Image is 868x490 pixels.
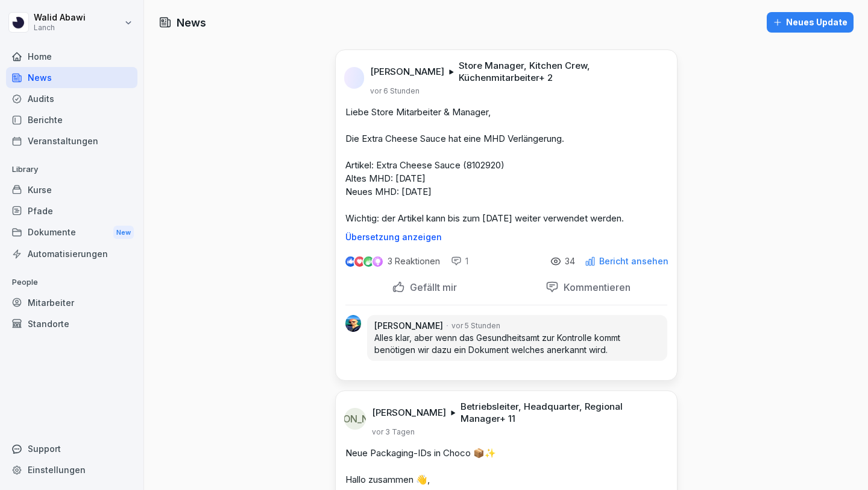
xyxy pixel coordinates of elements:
[6,313,137,334] a: Standorte
[113,226,134,240] div: New
[405,281,457,293] p: Gefällt mir
[6,292,137,313] a: Mitarbeiter
[372,407,446,419] p: [PERSON_NAME]
[451,320,500,331] p: vor 5 Stunden
[6,221,137,244] div: Dokumente
[461,401,662,425] p: Betriebsleiter, Headquarter, Regional Manager + 11
[6,67,137,88] a: News
[559,281,631,293] p: Kommentieren
[6,459,137,480] a: Einstellungen
[6,200,137,221] a: Pfade
[374,332,659,356] p: Alles klar, aber wenn das Gesundheitsamt zur Kontrolle kommt benötigen wir dazu ein Dokument welc...
[370,66,444,78] p: [PERSON_NAME]
[177,14,206,31] h1: News
[451,255,468,267] div: 1
[6,221,137,244] a: DokumenteNew
[6,160,137,179] p: Library
[388,256,440,266] p: 3 Reaktionen
[345,232,667,242] p: Übersetzung anzeigen
[773,16,848,29] div: Neues Update
[6,179,137,200] a: Kurse
[345,106,667,225] p: Liebe Store Mitarbeiter & Manager, Die Extra Cheese Sauce hat eine MHD Verlängerung. Artikel: Ext...
[345,256,355,266] img: like
[355,257,364,266] img: love
[373,256,383,267] img: inspiring
[6,273,137,292] p: People
[344,408,366,430] div: [PERSON_NAME]
[767,12,854,33] button: Neues Update
[599,256,668,266] p: Bericht ansehen
[6,130,137,151] a: Veranstaltungen
[6,109,137,130] a: Berichte
[34,24,86,32] p: Lanch
[6,243,137,264] a: Automatisierungen
[34,13,86,23] p: Walid Abawi
[565,256,575,266] p: 34
[363,256,374,267] img: celebrate
[372,427,415,437] p: vor 3 Tagen
[6,438,137,459] div: Support
[345,315,362,332] img: hzqz3zo5qa3zxyxaqjiqoiqn.png
[6,88,137,109] a: Audits
[459,60,662,84] p: Store Manager, Kitchen Crew, Küchenmitarbeiter + 2
[370,86,420,96] p: vor 6 Stunden
[6,46,137,67] a: Home
[374,320,443,332] p: [PERSON_NAME]
[344,67,364,89] img: t11hid2jppelx39d7ll7vo2q.png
